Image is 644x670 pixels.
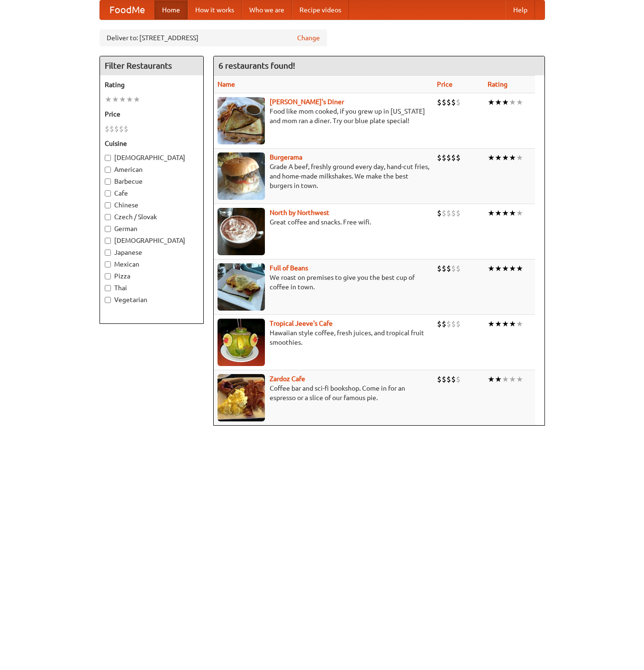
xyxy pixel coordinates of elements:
[270,209,329,216] a: North by Northwest
[446,263,451,274] li: $
[488,80,508,88] a: Rating
[451,263,456,274] li: $
[105,214,111,220] input: Czech / Slovak
[488,374,495,384] li: ★
[105,236,199,245] label: [DEMOGRAPHIC_DATA]
[105,224,199,233] label: German
[446,208,451,218] li: $
[112,94,119,105] li: ★
[516,374,523,384] li: ★
[105,188,199,198] label: Cafe
[105,124,109,134] li: $
[502,263,509,274] li: ★
[451,319,456,329] li: $
[270,264,308,272] a: Full of Beans
[451,97,456,107] li: $
[188,0,242,19] a: How it works
[456,152,461,163] li: $
[242,0,292,19] a: Who we are
[105,295,199,304] label: Vegetarian
[105,177,199,186] label: Barbecue
[442,374,446,384] li: $
[218,97,265,144] img: sallys.jpg
[456,263,461,274] li: $
[451,208,456,218] li: $
[516,319,523,329] li: ★
[133,94,140,105] li: ★
[105,271,199,281] label: Pizza
[488,263,495,274] li: ★
[100,56,203,75] h4: Filter Restaurants
[105,200,199,210] label: Chinese
[218,384,429,402] p: Coffee bar and sci-fi bookshop. Come in for an espresso or a slice of our famous pie.
[105,285,111,291] input: Thai
[270,153,302,161] a: Burgerama
[270,320,333,327] a: Tropical Jeeve's Cafe
[105,94,112,105] li: ★
[495,208,502,218] li: ★
[105,179,111,185] input: Barbecue
[100,29,327,46] div: Deliver to: [STREET_ADDRESS]
[488,319,495,329] li: ★
[218,208,265,255] img: north.jpg
[105,167,111,173] input: American
[218,263,265,311] img: beans.jpg
[509,208,516,218] li: ★
[218,152,265,200] img: burgerama.jpg
[495,97,502,107] li: ★
[100,0,154,19] a: FoodMe
[442,319,446,329] li: $
[502,97,509,107] li: ★
[437,319,442,329] li: $
[292,0,349,19] a: Recipe videos
[126,94,133,105] li: ★
[105,202,111,208] input: Chinese
[105,165,199,174] label: American
[105,259,199,269] label: Mexican
[516,97,523,107] li: ★
[218,107,429,125] p: Food like mom cooked, if you grew up in [US_STATE] and mom ran a diner. Try our blue plate special!
[456,97,461,107] li: $
[105,283,199,293] label: Thai
[437,97,442,107] li: $
[488,208,495,218] li: ★
[509,263,516,274] li: ★
[218,217,429,227] p: Great coffee and snacks. Free wifi.
[506,0,535,19] a: Help
[495,319,502,329] li: ★
[446,97,451,107] li: $
[119,94,126,105] li: ★
[105,190,111,197] input: Cafe
[495,152,502,163] li: ★
[105,226,111,232] input: German
[516,263,523,274] li: ★
[516,208,523,218] li: ★
[124,124,128,134] li: $
[105,109,199,119] h5: Price
[451,152,456,163] li: $
[442,97,446,107] li: $
[437,152,442,163] li: $
[437,208,442,218] li: $
[109,124,114,134] li: $
[114,124,119,134] li: $
[442,208,446,218] li: $
[437,374,442,384] li: $
[218,328,429,347] p: Hawaiian style coffee, fresh juices, and tropical fruit smoothies.
[270,375,305,383] b: Zardoz Cafe
[495,374,502,384] li: ★
[105,155,111,161] input: [DEMOGRAPHIC_DATA]
[446,374,451,384] li: $
[105,212,199,222] label: Czech / Slovak
[105,273,111,279] input: Pizza
[509,152,516,163] li: ★
[446,152,451,163] li: $
[502,374,509,384] li: ★
[218,374,265,421] img: zardoz.jpg
[270,98,344,106] a: [PERSON_NAME]'s Diner
[105,153,199,162] label: [DEMOGRAPHIC_DATA]
[105,297,111,303] input: Vegetarian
